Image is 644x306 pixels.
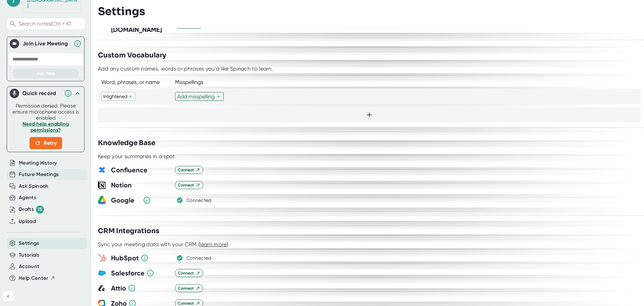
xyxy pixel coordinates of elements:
[98,65,273,72] div: Add any custom names, words or phrases you'd like Spinach to learn.
[98,153,175,160] div: Keep your summaries in a spot
[19,274,48,282] span: Help Center
[98,241,228,248] div: Sync your meeting data with your CRM ( )
[111,253,170,263] h3: HubSpot
[178,285,200,291] span: Connect
[98,79,168,85] div: Word, phrases, or name
[98,5,145,18] h3: Settings
[18,20,83,27] span: Search notes (Ctrl + K)
[36,71,55,76] span: Join Now
[127,93,133,100] div: ×
[22,121,69,133] a: Need help enabling permissions?
[19,182,49,190] button: Ask Spinach
[98,226,159,236] h3: CRM Integrations
[19,218,36,225] button: Upload
[175,269,203,277] button: Connect
[11,103,80,149] div: Permission denied. Please ensure microphone access is enabled
[175,181,203,189] button: Connect
[178,270,200,276] span: Connect
[19,159,57,167] button: Meeting History
[98,138,155,148] h3: Knowledge Base
[19,206,44,214] div: Drafts
[98,284,106,292] img: 5H9lqcfvy4PBuAAAAAElFTkSuQmCC
[10,37,82,50] div: Join Live MeetingJoin Live Meeting
[178,167,200,173] span: Connect
[19,239,39,247] button: Settings
[111,165,170,175] h3: Confluence
[19,206,44,214] button: Drafts 15
[98,181,106,189] img: notion-logo.a88433b7742b57808d88766775496112.svg
[98,166,106,174] img: gdaTjGWjaPfDgAAAABJRU5ErkJggg==
[103,93,127,100] p: Inlightened
[22,40,70,47] div: Join Live Meeting
[19,263,39,270] button: Account
[111,180,170,190] h3: Notion
[19,251,39,259] button: Tutorials
[177,93,217,100] div: Add misspelling
[3,291,13,302] button: Collapse sidebar
[178,182,200,188] span: Connect
[98,50,166,60] h3: Custom Vocabulary
[175,284,203,292] button: Connect
[22,90,61,97] div: Quick record
[19,194,36,202] button: Agents
[11,40,18,47] img: Join Live Meeting
[111,268,170,278] h3: Salesforce
[175,166,203,174] button: Connect
[30,137,62,149] button: Retry
[98,269,106,277] img: gYkAAAAABJRU5ErkJggg==
[12,69,79,78] button: Join Now
[186,198,212,204] div: Connected
[98,196,106,204] img: XXOiC45XAAAAJXRFWHRkYXRlOmNyZWF0ZQAyMDIyLTExLTA1VDAyOjM0OjA1KzAwOjAwSH2V7QAAACV0RVh0ZGF0ZTptb2RpZ...
[200,241,227,248] span: learn more
[35,139,57,147] span: Retry
[19,274,55,282] button: Help Center
[217,93,222,100] div: +
[111,195,138,205] h3: Google
[36,206,44,214] div: 15
[111,283,170,293] h3: Attio
[175,79,203,85] div: Misspellings
[186,255,212,261] div: Connected
[19,171,59,178] button: Future Meetings
[10,87,82,100] div: Quick record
